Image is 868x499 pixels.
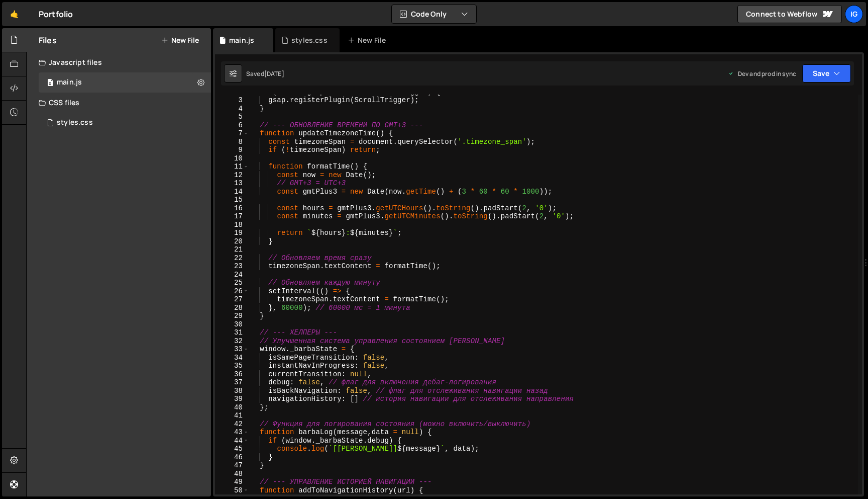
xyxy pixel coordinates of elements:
div: 50 [215,486,249,495]
div: 18 [215,221,249,229]
div: 45 [215,445,249,453]
div: 25 [215,279,249,287]
div: Dev and prod in sync [728,69,796,78]
div: 9 [215,146,249,154]
div: 14 [215,188,249,196]
div: New File [348,35,390,45]
div: 27 [215,295,249,304]
div: 13 [215,179,249,188]
div: 8 [215,138,249,146]
div: styles.css [291,35,328,45]
div: 11 [215,162,249,171]
div: 7 [215,129,249,138]
div: 38 [215,387,249,395]
span: 0 [47,79,53,88]
div: 44 [215,437,249,445]
div: 33 [215,345,249,354]
div: 28 [215,304,249,312]
div: 31 [215,328,249,337]
div: 49 [215,478,249,486]
a: Connect to Webflow [737,5,842,23]
button: Save [802,64,851,82]
div: 3 [215,96,249,105]
div: 37 [215,378,249,387]
div: main.js [57,78,82,87]
div: 21 [215,245,249,254]
div: Javascript files [27,52,211,72]
div: 12 [215,171,249,180]
a: 🤙 [2,2,27,26]
div: 39 [215,395,249,403]
button: Code Only [392,5,476,23]
div: 24 [215,271,249,279]
div: 32 [215,337,249,346]
div: 14577/44352.css [39,113,211,133]
a: Ig [845,5,863,23]
div: 15 [215,196,249,204]
div: 41 [215,411,249,420]
div: CSS files [27,93,211,113]
div: 19 [215,229,249,237]
div: 43 [215,428,249,437]
div: 42 [215,420,249,429]
div: 35 [215,362,249,370]
div: 34 [215,354,249,362]
div: 10 [215,154,249,163]
div: 23 [215,262,249,271]
div: 20 [215,237,249,246]
div: 22 [215,254,249,263]
div: 47 [215,461,249,470]
div: 30 [215,320,249,329]
div: main.js [229,35,254,45]
div: 26 [215,287,249,296]
div: 40 [215,403,249,412]
div: 17 [215,212,249,221]
div: 48 [215,470,249,478]
div: 6 [215,121,249,130]
div: 16 [215,204,249,213]
div: 29 [215,312,249,320]
div: 5 [215,113,249,121]
div: 46 [215,453,249,462]
div: 14577/44954.js [39,72,211,93]
div: 36 [215,370,249,379]
div: Saved [246,69,284,78]
div: styles.css [57,118,93,127]
div: 4 [215,105,249,113]
button: New File [161,36,199,44]
div: Portfolio [39,8,73,20]
h2: Files [39,35,57,46]
div: [DATE] [264,69,284,78]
